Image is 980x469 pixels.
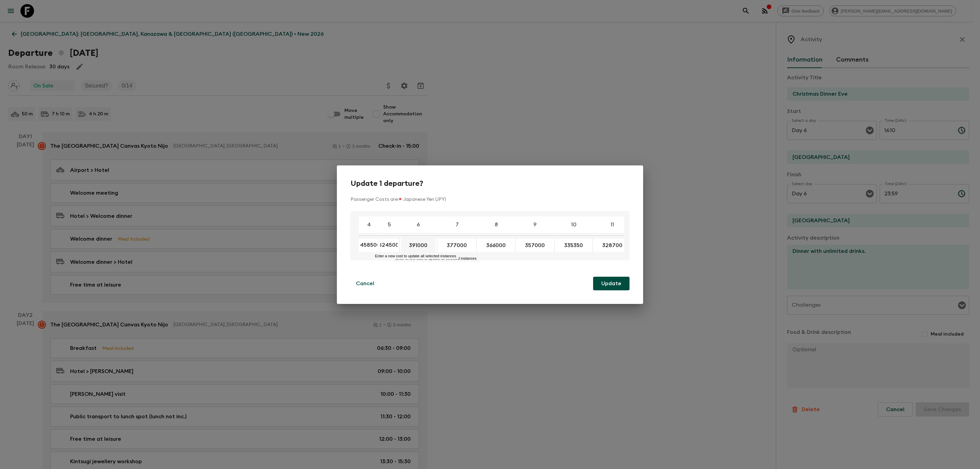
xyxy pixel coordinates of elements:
h2: Update 1 departure? [350,179,630,188]
div: Enter a new cost to update all selected instances [359,239,379,252]
div: Enter a new cost to update all selected instances [399,239,437,252]
button: 391000 [401,239,436,252]
div: Enter a new cost to update all selected instances [516,239,555,252]
p: 8 [495,221,498,229]
p: Cancel [356,279,374,288]
button: Update [593,277,630,290]
p: 7 [456,221,459,229]
button: 328700 [594,239,631,252]
button: 357000 [517,239,553,252]
p: 11 [611,221,614,229]
p: 4 [367,221,371,229]
p: Passenger Costs are 🇯🇵 Japanese Yen (JPY) [350,196,630,203]
div: Enter a new cost to update all selected instances [593,239,632,252]
p: 10 [571,221,576,229]
button: 377000 [439,239,475,252]
button: 366000 [478,239,514,252]
p: 9 [534,221,537,229]
div: Enter a new cost to update all selected instances [555,239,593,252]
p: 5 [388,221,391,229]
button: Cancel [350,277,380,290]
button: 335350 [556,239,591,252]
p: 6 [417,221,420,229]
div: Enter a new cost to update all selected instances [379,239,399,252]
div: Enter a new cost to update all selected instances [477,239,516,252]
div: Enter a new cost to update all selected instances [437,239,477,252]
